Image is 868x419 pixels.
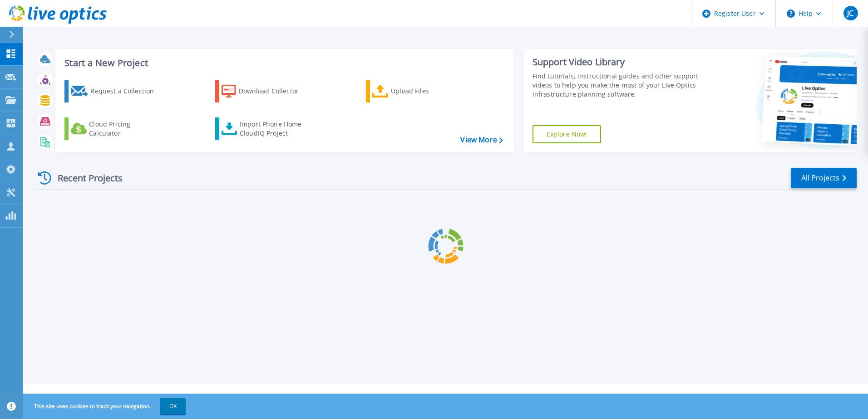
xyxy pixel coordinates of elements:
a: Cloud Pricing Calculator [64,117,166,140]
div: Download Collector [239,82,311,100]
div: Import Phone Home CloudIQ Project [240,120,311,138]
div: Recent Projects [35,167,135,189]
div: Request a Collection [90,82,163,100]
span: This site uses cookies to track your navigation. [25,398,186,414]
h3: Start a New Project [64,58,503,68]
div: Find tutorials, instructional guides and other support videos to help you make the most of your L... [533,72,702,99]
a: View More [460,136,503,144]
a: Explore Now! [533,125,602,143]
div: Upload Files [391,82,464,100]
div: Support Video Library [533,56,702,68]
a: Download Collector [215,80,316,102]
button: OK [160,398,186,414]
a: All Projects [791,168,857,188]
span: JC [847,10,853,17]
a: Upload Files [366,80,467,102]
div: Cloud Pricing Calculator [89,120,162,138]
a: Request a Collection [64,80,166,102]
